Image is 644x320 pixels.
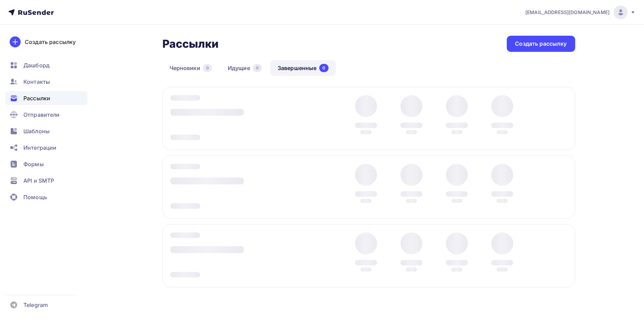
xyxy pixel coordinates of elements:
a: Идущие0 [221,60,269,76]
span: Рассылки [23,94,50,102]
span: Интеграции [23,144,56,152]
div: 0 [319,64,328,72]
a: Рассылки [6,91,87,105]
div: Создать рассылку [515,40,567,48]
span: Формы [23,160,44,168]
span: [EMAIL_ADDRESS][DOMAIN_NAME] [525,9,610,16]
span: Помощь [23,193,47,201]
span: Шаблоны [23,127,50,135]
a: [EMAIL_ADDRESS][DOMAIN_NAME] [525,5,636,19]
h2: Рассылки [162,37,219,51]
a: Черновики0 [162,60,219,76]
div: 0 [203,64,212,72]
a: Шаблоны [6,124,87,138]
a: Контакты [6,75,87,89]
span: Дашборд [23,61,50,69]
span: Telegram [23,301,48,309]
a: Отправители [6,108,87,122]
div: Создать рассылку [25,38,76,46]
span: API и SMTP [23,176,54,185]
a: Дашборд [6,58,87,72]
span: Отправители [23,111,60,119]
a: Формы [6,157,87,171]
span: Контакты [23,78,50,86]
div: 0 [253,64,262,72]
a: Завершенные0 [270,60,336,76]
